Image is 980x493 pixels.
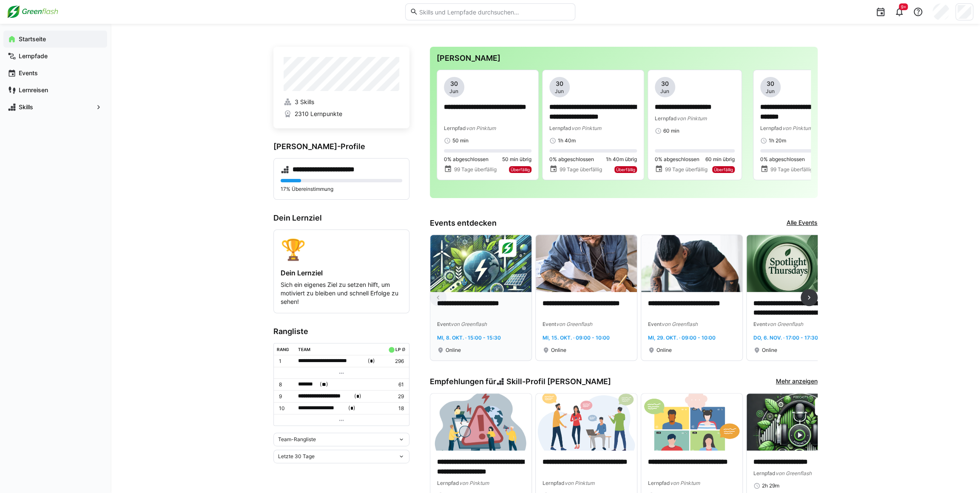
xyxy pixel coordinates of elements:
span: von Pinktum [466,125,496,131]
span: 30 [450,79,458,88]
span: von Greenflash [451,321,487,327]
span: 99 Tage überfällig [454,166,496,173]
span: 2310 Lernpunkte [294,110,342,118]
span: Online [656,347,672,354]
span: 0% abgeschlossen [444,156,489,163]
a: 3 Skills [284,98,399,106]
p: 296 [386,358,403,365]
a: ø [402,345,406,352]
p: 8 [279,381,292,388]
span: Mi, 8. Okt. · 15:00 - 15:30 [437,334,501,341]
span: 30 [556,79,563,88]
span: 50 min [452,137,469,144]
span: ( ) [320,380,328,389]
span: 9+ [900,4,906,9]
img: image [641,235,742,292]
span: von Pinktum [565,480,594,486]
h3: Empfehlungen für [430,377,611,386]
span: Online [551,347,566,354]
span: von Greenflash [775,470,812,476]
span: von Greenflash [767,321,803,327]
p: 10 [279,405,292,412]
span: von Pinktum [670,480,700,486]
span: 3 Skills [294,98,314,106]
span: 0% abgeschlossen [549,156,594,163]
p: 29 [386,393,403,400]
span: Online [762,347,777,354]
div: Rang [277,347,289,352]
span: 0% abgeschlossen [760,156,805,163]
img: image [536,235,637,292]
span: Lernpfad [444,125,466,131]
span: von Pinktum [677,115,707,122]
span: 1h 40m [558,137,576,144]
span: Event [543,321,556,327]
span: Mi, 29. Okt. · 09:00 - 10:00 [648,334,716,341]
span: 99 Tage überfällig [559,166,602,173]
span: Lernpfad [753,470,775,476]
span: Jun [449,88,458,95]
span: Lernpfad [655,115,677,122]
span: von Greenflash [662,321,698,327]
span: Event [753,321,767,327]
span: Überfällig [511,167,530,172]
span: von Pinktum [782,125,812,131]
span: 99 Tage überfällig [770,166,812,173]
p: 18 [386,405,403,412]
img: image [536,394,637,450]
h3: Events entdecken [430,218,497,228]
span: Online [446,347,461,354]
span: Letzte 30 Tage [278,453,315,460]
span: Do, 6. Nov. · 17:00 - 17:30 [753,334,818,341]
span: Event [648,321,662,327]
span: Lernpfad [648,480,670,486]
span: Mi, 15. Okt. · 09:00 - 10:00 [543,334,610,341]
span: Lernpfad [543,480,565,486]
img: image [430,394,531,450]
span: ( ) [368,357,375,365]
h3: Dein Lernziel [273,213,409,223]
h3: [PERSON_NAME]-Profile [273,142,409,151]
span: 99 Tage überfällig [665,166,707,173]
div: 🏆 [281,237,402,262]
span: Jun [660,88,669,95]
span: 0% abgeschlossen [655,156,699,163]
p: 61 [386,381,403,388]
a: Alle Events [787,218,818,228]
span: 30 [661,79,669,88]
span: 1h 40m übrig [606,156,637,163]
span: 1h 20m [769,137,786,144]
h3: Rangliste [273,327,409,336]
span: 60 min übrig [705,156,735,163]
h4: Dein Lernziel [281,269,402,277]
p: 9 [279,393,292,400]
span: Event [437,321,451,327]
span: 2h 29m [762,482,779,489]
span: Überfällig [616,167,635,172]
span: Jun [766,88,775,95]
span: Lernpfad [437,480,459,486]
h3: [PERSON_NAME] [437,54,811,63]
span: ( ) [354,392,361,401]
img: image [641,394,742,450]
img: image [747,235,848,292]
a: Mehr anzeigen [776,377,818,386]
img: image [430,235,531,292]
span: von Pinktum [459,480,489,486]
p: 17% Übereinstimmung [281,186,402,193]
span: Überfällig [714,167,733,172]
span: Team-Rangliste [278,436,316,443]
span: Lernpfad [549,125,571,131]
span: von Greenflash [556,321,592,327]
span: 30 [767,79,774,88]
span: Lernpfad [760,125,782,131]
span: ( ) [348,404,355,413]
span: 50 min übrig [502,156,531,163]
span: 60 min [663,127,679,134]
div: LP [395,347,400,352]
span: Jun [555,88,564,95]
span: Skill-Profil [PERSON_NAME] [506,377,611,386]
p: 1 [279,358,292,365]
input: Skills und Lernpfade durchsuchen… [418,8,570,16]
p: Sich ein eigenes Ziel zu setzen hilft, um motiviert zu bleiben und schnell Erfolge zu sehen! [281,280,402,306]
